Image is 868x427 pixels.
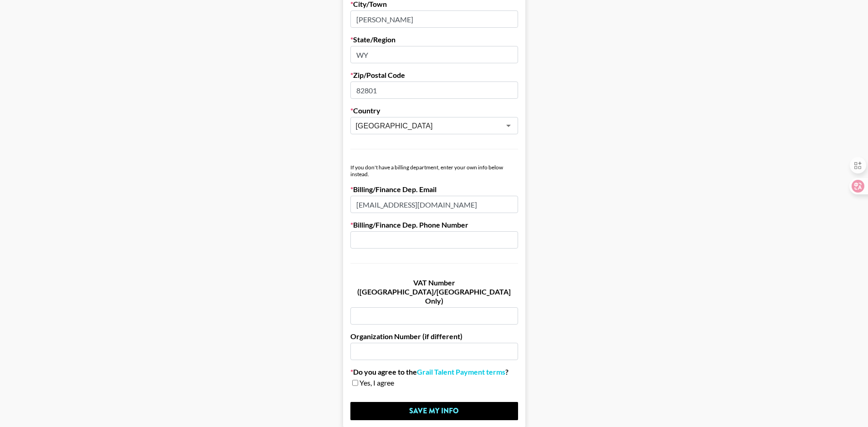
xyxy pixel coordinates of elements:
[350,35,518,44] label: State/Region
[350,367,518,376] label: Do you agree to the ?
[350,332,518,341] label: Organization Number (if different)
[350,185,518,194] label: Billing/Finance Dep. Email
[502,119,515,132] button: Open
[350,164,518,178] div: If you don't have a billing department, enter your own info below instead.
[350,220,518,229] label: Billing/Finance Dep. Phone Number
[350,278,518,305] label: VAT Number ([GEOGRAPHIC_DATA]/[GEOGRAPHIC_DATA] Only)
[350,71,518,80] label: Zip/Postal Code
[360,378,394,387] span: Yes, I agree
[350,402,518,420] input: Save My Info
[417,367,505,376] a: Grail Talent Payment terms
[350,106,518,115] label: Country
